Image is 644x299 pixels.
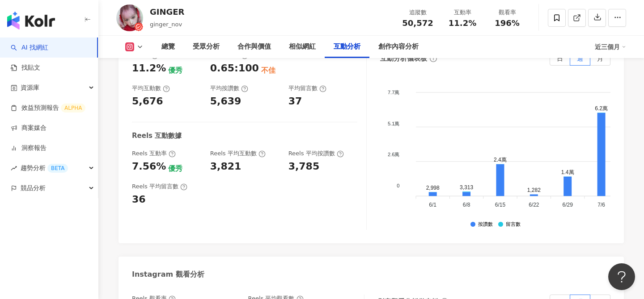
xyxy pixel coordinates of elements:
div: 7.56% [132,160,166,174]
iframe: Help Scout Beacon - Open [608,263,635,290]
div: 互動率 [445,8,479,17]
span: 資源庫 [21,78,39,98]
div: 創作內容分析 [378,42,419,52]
tspan: 6/29 [563,202,573,208]
span: info-circle [428,54,438,63]
tspan: 7/6 [597,202,605,208]
div: Reels 平均留言數 [132,183,187,191]
a: 商案媒合 [11,124,47,133]
div: 5,676 [132,95,163,108]
div: 37 [288,95,302,108]
span: rise [11,165,17,171]
img: KOL Avatar [116,4,143,31]
div: 相似網紅 [289,42,316,52]
span: 196% [495,19,520,28]
div: 平均留言數 [288,84,326,92]
div: 互動分析 [334,42,360,52]
span: 11.2% [449,19,476,28]
div: Reels 互動數據 [132,131,182,141]
div: Reels 互動率 [132,149,176,158]
tspan: 6/15 [495,202,506,208]
span: 趨勢分析 [21,158,68,178]
tspan: 2.6萬 [388,152,399,157]
div: 3,785 [288,160,320,174]
tspan: 6/22 [529,202,539,208]
div: 互動分析儀表板 [380,54,427,63]
div: 近三個月 [595,40,626,54]
img: logo [7,12,55,29]
a: 洞察報告 [11,144,47,153]
span: ginger_nov [150,21,182,28]
div: GINGER [150,6,184,17]
span: 月 [597,55,603,62]
div: 11.2% [132,62,166,75]
tspan: 6/8 [463,202,470,208]
a: 效益預測報告ALPHA [11,104,85,112]
tspan: 6/1 [429,202,436,208]
div: Instagram 觀看分析 [132,270,204,279]
div: 按讚數 [478,222,493,228]
a: 找貼文 [11,63,40,72]
div: 不佳 [261,66,275,75]
div: Reels 平均按讚數 [288,149,344,158]
div: 受眾分析 [193,42,220,52]
div: 優秀 [168,164,182,174]
div: 0.65:100 [210,62,259,75]
tspan: 5.1萬 [388,121,399,126]
span: 50,572 [402,18,433,28]
div: BETA [47,164,68,173]
div: 36 [132,193,146,207]
tspan: 0 [397,183,400,188]
a: searchAI 找網紅 [11,43,48,52]
div: 3,821 [210,160,241,174]
div: 5,639 [210,95,241,108]
span: 週 [577,55,583,62]
div: 優秀 [168,66,182,75]
tspan: 7.7萬 [388,90,399,95]
div: 合作與價值 [237,42,271,52]
div: 總覽 [161,42,175,52]
div: Reels 平均互動數 [210,149,266,158]
div: 留言數 [506,222,521,228]
span: 日 [557,55,563,62]
div: 觀看率 [490,8,524,17]
span: 競品分析 [21,178,46,198]
div: 追蹤數 [401,8,435,17]
div: 平均按讚數 [210,84,248,92]
div: 平均互動數 [132,84,170,92]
